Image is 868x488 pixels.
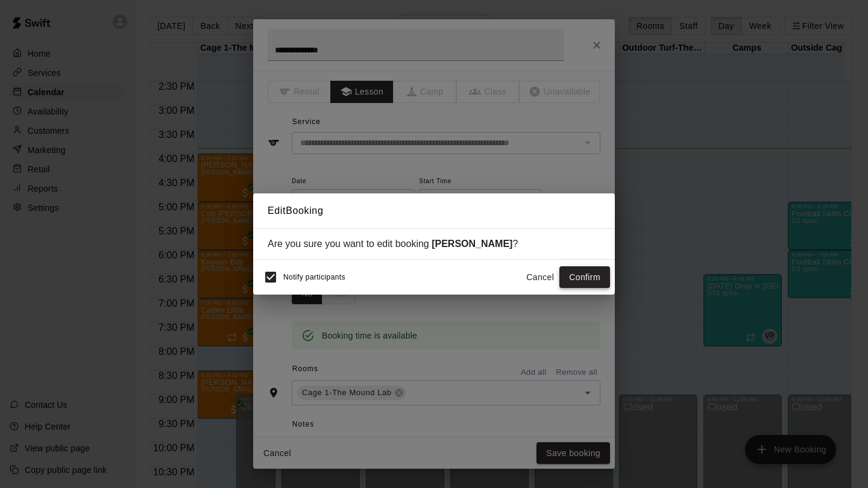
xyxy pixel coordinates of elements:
[253,193,615,228] h2: Edit Booking
[268,239,600,249] div: Are you sure you want to edit booking ?
[559,266,610,289] button: Confirm
[283,273,345,281] span: Notify participants
[521,266,559,289] button: Cancel
[432,239,512,249] strong: [PERSON_NAME]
